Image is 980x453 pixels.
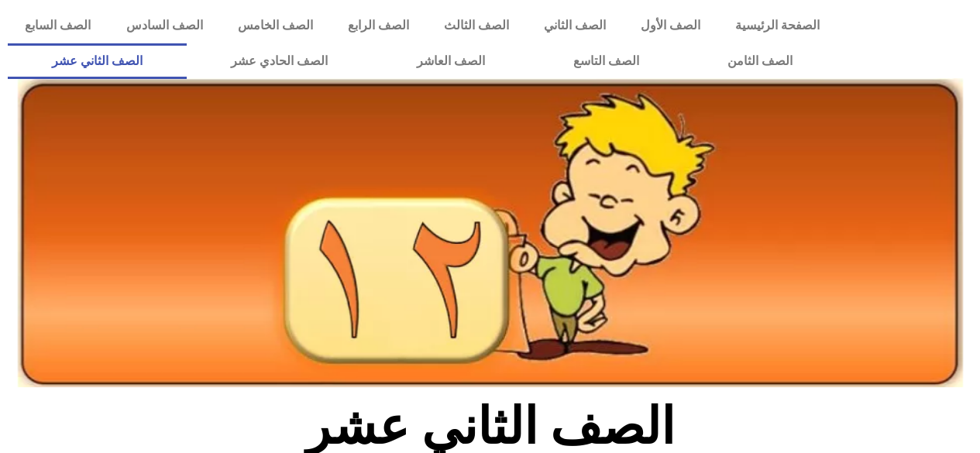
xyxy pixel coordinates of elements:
a: الصف الحادي عشر [187,43,372,79]
a: الصفحة الرئيسية [717,8,837,43]
a: الصف التاسع [529,43,683,79]
a: الصف الثالث [426,8,526,43]
a: الصف السابع [8,8,108,43]
a: الصف الخامس [220,8,330,43]
a: الصف العاشر [373,43,529,79]
a: الصف الثاني عشر [8,43,187,79]
a: الصف الأول [623,8,717,43]
a: الصف السادس [108,8,220,43]
a: الصف الثاني [526,8,623,43]
a: الصف الرابع [330,8,426,43]
a: الصف الثامن [683,43,837,79]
